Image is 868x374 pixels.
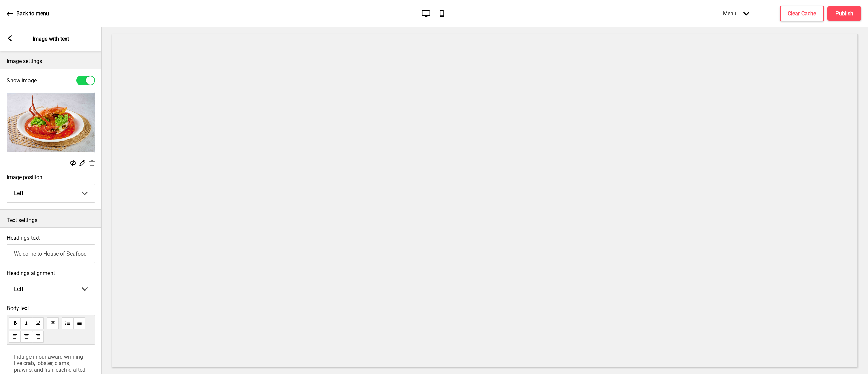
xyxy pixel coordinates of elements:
[7,4,49,23] a: Back to menu
[7,235,40,241] label: Headings text
[7,77,37,84] label: Show image
[788,10,816,17] h4: Clear Cache
[780,6,824,21] button: Clear Cache
[20,317,32,329] button: italic
[7,270,95,276] label: Headings alignment
[32,317,44,329] button: underline
[16,10,49,17] p: Back to menu
[7,305,95,312] span: Body text
[7,174,95,181] label: Image position
[9,331,21,343] button: alignLeft
[47,317,59,329] button: link
[33,35,69,43] p: Image with text
[7,58,95,65] p: Image settings
[73,317,85,329] button: unorderedList
[835,10,853,17] h4: Publish
[716,3,756,23] div: Menu
[7,217,95,224] p: Text settings
[7,92,95,153] img: Image
[9,317,21,329] button: bold
[827,6,861,21] button: Publish
[32,331,44,343] button: alignRight
[62,317,74,329] button: orderedList
[20,331,32,343] button: alignCenter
